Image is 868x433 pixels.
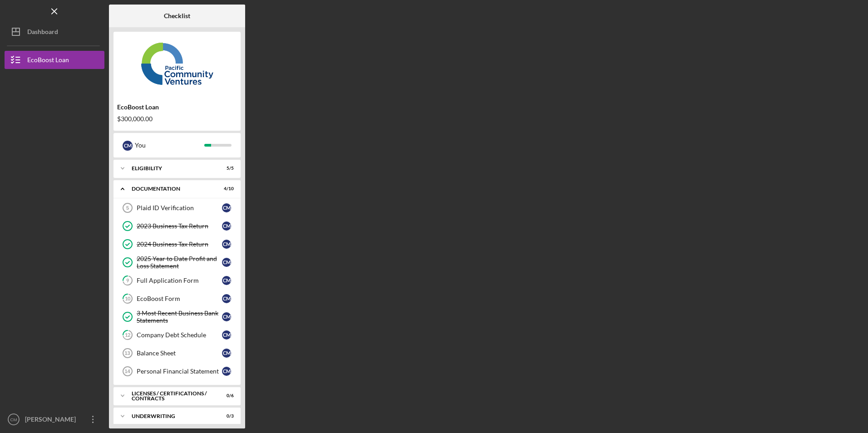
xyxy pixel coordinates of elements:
[132,391,211,401] div: Licenses / Certifications / Contracts
[118,308,236,326] a: 3 Most Recent Business Bank StatementsCM
[118,326,236,344] a: 12Company Debt ScheduleCM
[125,332,130,338] tspan: 12
[222,312,231,321] div: C M
[132,166,211,171] div: Eligibility
[137,310,222,324] div: 3 Most Recent Business Bank Statements
[5,410,104,428] button: CM[PERSON_NAME]
[137,204,222,212] div: Plaid ID Verification
[137,222,222,230] div: 2023 Business Tax Return
[27,23,58,43] div: Dashboard
[125,296,131,302] tspan: 10
[113,36,241,91] img: Product logo
[137,368,222,375] div: Personal Financial Statement
[123,141,133,151] div: C M
[222,258,231,267] div: C M
[118,362,236,380] a: 14Personal Financial StatementCM
[27,51,69,71] div: EcoBoost Loan
[222,294,231,303] div: C M
[118,271,236,290] a: 9Full Application FormCM
[222,203,231,212] div: C M
[118,290,236,308] a: 10EcoBoost FormCM
[222,276,231,285] div: C M
[137,331,222,339] div: Company Debt Schedule
[222,221,231,231] div: C M
[135,138,204,153] div: You
[222,240,231,249] div: C M
[217,186,234,192] div: 4 / 10
[222,330,231,340] div: C M
[222,349,231,358] div: C M
[117,115,237,123] div: $300,000.00
[137,277,222,284] div: Full Application Form
[118,217,236,235] a: 2023 Business Tax ReturnCM
[118,344,236,362] a: 13Balance SheetCM
[217,166,234,171] div: 5 / 5
[137,241,222,248] div: 2024 Business Tax Return
[118,199,236,217] a: 5Plaid ID VerificationCM
[118,235,236,253] a: 2024 Business Tax ReturnCM
[126,278,129,284] tspan: 9
[124,369,130,374] tspan: 14
[164,12,190,20] b: Checklist
[117,103,237,111] div: EcoBoost Loan
[10,417,17,422] text: CM
[222,367,231,376] div: C M
[137,255,222,270] div: 2025 Year to Date Profit and Loss Statement
[217,413,234,419] div: 0 / 3
[5,23,104,41] button: Dashboard
[217,393,234,399] div: 0 / 6
[137,295,222,302] div: EcoBoost Form
[132,186,211,192] div: Documentation
[124,350,130,356] tspan: 13
[23,410,82,431] div: [PERSON_NAME]
[132,413,211,419] div: Underwriting
[126,205,129,211] tspan: 5
[118,253,236,271] a: 2025 Year to Date Profit and Loss StatementCM
[5,51,104,69] button: EcoBoost Loan
[137,349,222,357] div: Balance Sheet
